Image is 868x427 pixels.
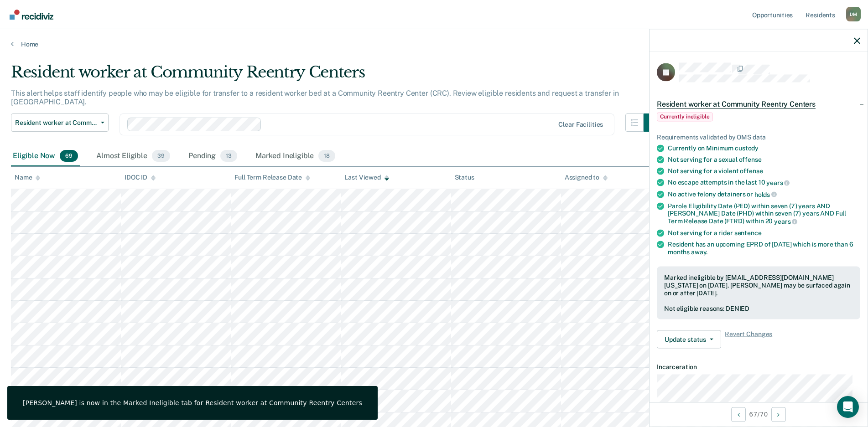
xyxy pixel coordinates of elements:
[735,144,759,152] span: custody
[754,190,777,198] span: holds
[11,40,857,48] a: Home
[650,89,868,129] div: Resident worker at Community Reentry CentersCurrently ineligible
[846,7,861,21] div: D M
[668,179,860,187] div: No escape attempts in the last 10
[657,99,816,108] span: Resident worker at Community Reentry Centers
[731,407,746,422] button: Previous Opportunity
[740,167,763,175] span: offense
[125,174,156,181] div: IDOC ID
[15,174,40,181] div: Name
[837,396,859,418] div: Open Intercom Messenger
[455,174,474,181] div: Status
[657,133,860,141] div: Requirements validated by OMS data
[657,112,713,121] span: Currently ineligible
[10,10,53,20] img: Recidiviz
[11,146,80,166] div: Eligible Now
[344,174,389,181] div: Last Viewed
[668,144,860,152] div: Currently on Minimum
[565,174,608,181] div: Assigned to
[664,274,853,297] div: Marked ineligible by [EMAIL_ADDRESS][DOMAIN_NAME][US_STATE] on [DATE]. [PERSON_NAME] may be surfa...
[725,330,772,349] span: Revert Changes
[94,146,172,166] div: Almost Eligible
[657,330,721,349] button: Update status
[734,229,762,236] span: sentence
[766,179,790,186] span: years
[691,248,707,255] span: away.
[15,119,97,127] span: Resident worker at Community Reentry Centers
[739,156,762,163] span: offense
[668,156,860,164] div: Not serving for a sexual
[318,150,335,162] span: 18
[657,363,860,371] dt: Incarceration
[11,89,619,106] p: This alert helps staff identify people who may be eligible for transfer to a resident worker bed ...
[668,167,860,175] div: Not serving for a violent
[220,150,237,162] span: 13
[668,190,860,198] div: No active felony detainers or
[60,150,78,162] span: 69
[774,217,797,225] span: years
[846,7,861,21] button: Profile dropdown button
[668,240,860,256] div: Resident has an upcoming EPRD of [DATE] which is more than 6 months
[668,202,860,225] div: Parole Eligibility Date (PED) within seven (7) years AND [PERSON_NAME] Date (PHD) within seven (7...
[668,229,860,237] div: Not serving for a rider
[558,121,603,129] div: Clear facilities
[650,402,868,426] div: 67 / 70
[254,146,337,166] div: Marked Ineligible
[234,174,310,181] div: Full Term Release Date
[771,407,786,422] button: Next Opportunity
[11,63,662,89] div: Resident worker at Community Reentry Centers
[23,399,362,407] div: [PERSON_NAME] is now in the Marked Ineligible tab for Resident worker at Community Reentry Centers
[152,150,170,162] span: 39
[664,304,853,312] div: Not eligible reasons: DENIED
[187,146,239,166] div: Pending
